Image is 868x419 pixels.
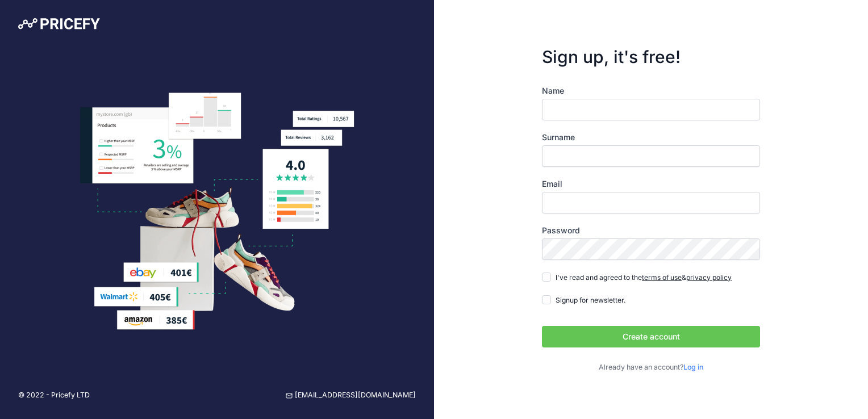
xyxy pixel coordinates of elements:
[18,390,90,401] p: © 2022 - Pricefy LTD
[542,225,760,236] label: Password
[542,47,760,67] h3: Sign up, it's free!
[556,273,732,282] span: I've read and agreed to the &
[542,326,760,347] button: Create account
[686,273,732,282] a: privacy policy
[542,362,760,373] p: Already have an account?
[542,132,760,143] label: Surname
[542,178,760,190] label: Email
[642,273,682,282] a: terms of use
[286,390,416,401] a: [EMAIL_ADDRESS][DOMAIN_NAME]
[542,85,760,97] label: Name
[18,18,100,30] img: Pricefy
[556,296,625,304] span: Signup for newsletter.
[683,363,703,371] a: Log in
